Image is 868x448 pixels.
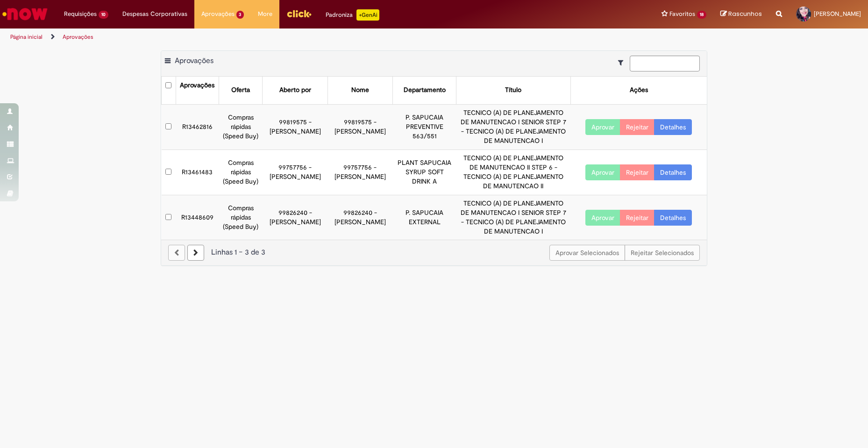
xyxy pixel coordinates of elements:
[630,85,648,95] div: Ações
[456,104,570,149] td: TECNICO (A) DE PLANEJAMENTO DE MANUTENCAO I SENIOR STEP 7 - TECNICO (A) DE PLANEJAMENTO DE MANUTE...
[728,9,762,18] span: Rascunhos
[327,104,392,149] td: 99819575 - [PERSON_NAME]
[669,9,695,19] span: Favoritos
[180,81,214,90] div: Aprovações
[99,11,108,19] span: 10
[201,9,235,19] span: Aprovações
[585,210,620,226] button: Aprovar
[620,164,655,180] button: Rejeitar
[720,10,762,19] a: Rascunhos
[585,119,620,135] button: Aprovar
[63,33,93,41] a: Aprovações
[236,11,244,19] span: 3
[176,104,219,149] td: R13462816
[814,10,861,18] span: [PERSON_NAME]
[286,7,312,21] img: click_logo_yellow_360x200.png
[263,104,327,149] td: 99819575 - [PERSON_NAME]
[263,149,327,195] td: 99757756 - [PERSON_NAME]
[618,59,628,66] i: Mostrar filtros para: Suas Solicitações
[176,149,219,195] td: R13461483
[654,119,692,135] a: Detalhes
[7,28,572,46] ul: Trilhas de página
[456,149,570,195] td: TECNICO (A) DE PLANEJAMENTO DE MANUTENCAO II STEP 6 - TECNICO (A) DE PLANEJAMENTO DE MANUTENCAO II
[219,149,263,195] td: Compras rápidas (Speed Buy)
[620,119,655,135] button: Rejeitar
[654,164,692,180] a: Detalhes
[404,85,446,95] div: Departamento
[392,104,456,149] td: P. SAPUCAIA PREVENTIVE 563/551
[585,164,620,180] button: Aprovar
[356,9,379,21] p: +GenAi
[654,210,692,226] a: Detalhes
[258,9,272,19] span: More
[176,195,219,240] td: R13448609
[263,195,327,240] td: 99826240 - [PERSON_NAME]
[392,195,456,240] td: P. SAPUCAIA EXTERNAL
[219,195,263,240] td: Compras rápidas (Speed Buy)
[122,9,187,19] span: Despesas Corporativas
[327,195,392,240] td: 99826240 - [PERSON_NAME]
[620,210,655,226] button: Rejeitar
[351,85,369,95] div: Nome
[326,9,379,21] div: Padroniza
[168,247,700,258] div: Linhas 1 − 3 de 3
[392,149,456,195] td: PLANT SAPUCAIA SYRUP SOFT DRINK A
[176,77,219,104] th: Aprovações
[231,85,250,95] div: Oferta
[1,5,49,23] img: ServiceNow
[175,56,213,65] span: Aprovações
[327,149,392,195] td: 99757756 - [PERSON_NAME]
[456,195,570,240] td: TECNICO (A) DE PLANEJAMENTO DE MANUTENCAO I SENIOR STEP 7 - TECNICO (A) DE PLANEJAMENTO DE MANUTE...
[64,9,97,19] span: Requisições
[279,85,311,95] div: Aberto por
[505,85,521,95] div: Título
[219,104,263,149] td: Compras rápidas (Speed Buy)
[697,11,706,19] span: 18
[10,33,43,41] a: Página inicial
